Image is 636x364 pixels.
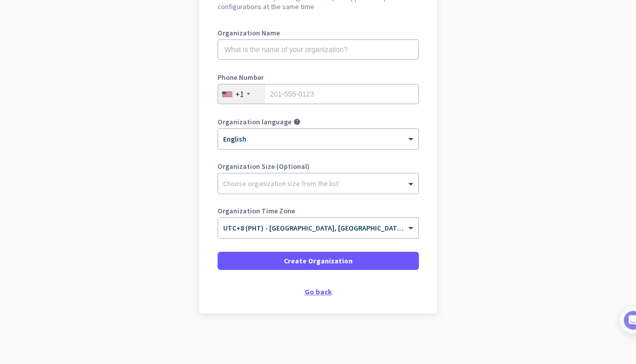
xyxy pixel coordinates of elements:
input: 201-555-0123 [218,84,419,104]
label: Phone Number [218,74,419,81]
input: What is the name of your organization? [218,39,419,60]
i: help [293,118,301,125]
label: Organization Time Zone [218,207,419,214]
div: +1 [235,89,244,99]
label: Organization Name [218,29,419,36]
button: Create Organization [218,252,419,270]
div: Go back [218,288,419,295]
label: Organization language [218,118,291,125]
span: Create Organization [284,256,353,266]
label: Organization Size (Optional) [218,163,419,170]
